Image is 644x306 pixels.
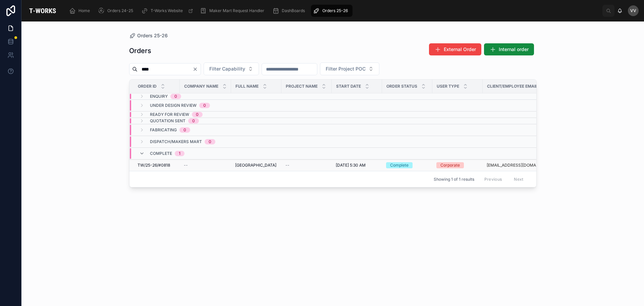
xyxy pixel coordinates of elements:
span: Internal order [499,46,529,53]
a: Orders 25-26 [311,5,353,17]
button: Select Button [204,62,259,75]
div: 0 [183,127,186,133]
img: App logo [27,5,58,16]
span: Orders 24-25 [107,8,133,13]
h1: Orders [129,46,151,55]
div: Corporate [440,162,460,168]
span: Orders 25-26 [137,32,168,39]
button: Clear [193,67,201,72]
span: Filter Capability [209,65,245,72]
a: T-Works Website [139,5,197,17]
span: Complete [150,151,172,156]
a: Corporate [436,162,479,168]
span: Dispatch/Makers Mart [150,139,202,144]
span: Full Name [235,84,259,89]
span: T-Works Website [151,8,183,13]
div: 0 [196,112,199,117]
span: Order Status [386,84,417,89]
span: Orders 25-26 [322,8,348,13]
span: VV [630,8,636,13]
span: Client/Employee Email [487,84,538,89]
span: Under Design Review [150,103,197,108]
div: 1 [179,151,180,156]
span: Enquiry [150,94,168,99]
span: Fabricating [150,127,177,133]
div: 0 [209,139,211,144]
span: Showing 1 of 1 results [434,177,474,182]
a: [EMAIL_ADDRESS][DOMAIN_NAME] [487,163,546,168]
button: Internal order [484,43,534,55]
span: Order ID [138,84,157,89]
div: 0 [192,118,195,124]
span: Filter Project POC [326,65,366,72]
a: -- [285,163,328,168]
div: 0 [174,94,177,99]
a: TW/25-26/#0818 [138,163,176,168]
span: DashBoards [282,8,305,13]
button: External Order [429,43,481,55]
a: Orders 24-25 [96,5,138,17]
span: [GEOGRAPHIC_DATA] [235,163,276,168]
a: Maker Mart Request Handler [198,5,269,17]
button: Select Button [320,62,379,75]
div: 0 [203,103,206,108]
span: Company Name [184,84,218,89]
span: [DATE] 5:30 AM [336,163,366,168]
span: External Order [444,46,476,53]
a: DashBoards [270,5,310,17]
span: Ready for Review [150,112,189,117]
div: Complete [390,162,409,168]
span: Maker Mart Request Handler [209,8,264,13]
span: -- [285,163,289,168]
span: -- [184,163,188,168]
a: Home [67,5,95,17]
a: [DATE] 5:30 AM [336,163,378,168]
a: [GEOGRAPHIC_DATA] [235,163,277,168]
span: Project Name [286,84,318,89]
a: Orders 25-26 [129,32,168,39]
a: -- [184,163,227,168]
a: Complete [386,162,428,168]
span: Start Date [336,84,361,89]
span: Quotation Sent [150,118,185,124]
div: scrollable content [64,3,602,18]
span: Home [78,8,90,13]
span: User Type [437,84,459,89]
span: TW/25-26/#0818 [138,163,170,168]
